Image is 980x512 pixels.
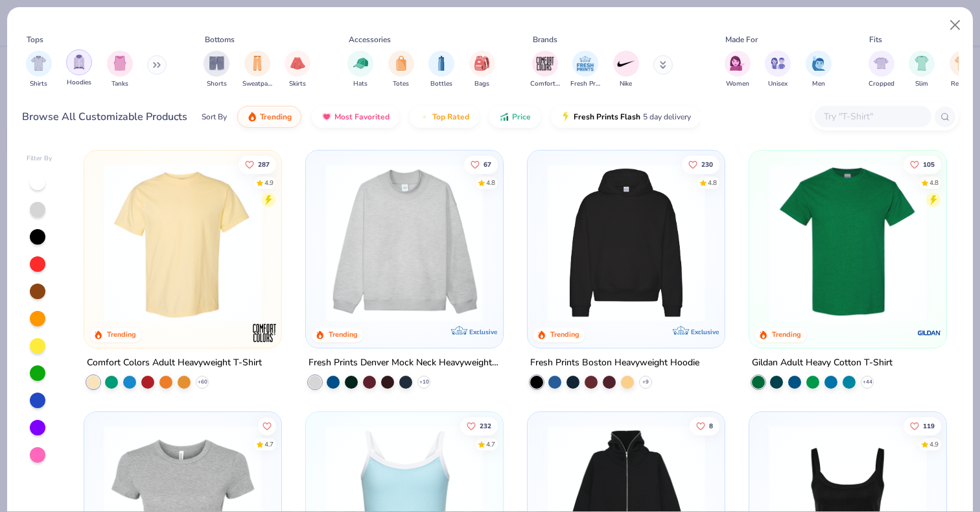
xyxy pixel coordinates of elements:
div: filter for Unisex [765,51,791,89]
img: Women Image [730,56,745,71]
div: filter for Fresh Prints [570,51,600,89]
button: Top Rated [410,106,479,128]
div: filter for Cropped [869,51,894,89]
div: Sort By [202,111,227,123]
button: filter button [950,51,975,89]
span: + 10 [419,378,429,386]
img: Fresh Prints Image [576,54,595,73]
span: 119 [923,422,935,429]
button: filter button [285,51,310,89]
span: + 44 [862,378,872,386]
img: Slim Image [915,56,929,71]
div: Fresh Prints Boston Heavyweight Hoodie [530,355,699,371]
div: Filter By [27,154,52,164]
span: Unisex [768,79,787,89]
button: filter button [347,51,373,89]
span: Slim [915,79,928,89]
span: Regular [951,79,974,89]
button: Like [904,155,941,173]
div: filter for Skirts [285,51,310,89]
span: Top Rated [432,112,469,122]
div: filter for Nike [613,51,639,89]
span: Shirts [30,79,47,89]
button: filter button [530,51,560,89]
img: a90f7c54-8796-4cb2-9d6e-4e9644cfe0fe [490,164,661,322]
div: Gildan Adult Heavy Cotton T-Shirt [752,355,892,371]
span: 8 [709,422,713,429]
button: Price [489,106,541,128]
span: Fresh Prints Flash [574,112,640,122]
button: filter button [725,51,751,89]
div: 4.9 [265,178,274,188]
span: Men [812,79,825,89]
button: Like [259,417,277,435]
img: Totes Image [394,56,408,71]
div: filter for Tanks [107,51,133,89]
button: filter button [107,51,133,89]
button: filter button [469,51,495,89]
button: filter button [806,51,832,89]
div: filter for Totes [388,51,414,89]
input: Try "T-Shirt" [822,109,922,124]
img: trending.gif [247,112,257,122]
img: Shorts Image [209,56,224,71]
button: filter button [570,51,600,89]
div: filter for Bags [469,51,495,89]
img: Unisex Image [771,56,786,71]
img: d4a37e75-5f2b-4aef-9a6e-23330c63bbc0 [711,164,882,322]
span: Hoodies [67,78,91,88]
span: Most Favorited [334,112,390,122]
button: filter button [909,51,935,89]
img: Bags Image [474,56,489,71]
img: Gildan logo [916,320,942,346]
span: Bottles [430,79,452,89]
button: filter button [869,51,894,89]
div: Accessories [349,34,391,45]
span: 67 [484,161,491,167]
img: Comfort Colors logo [251,320,277,346]
img: Hats Image [353,56,368,71]
div: filter for Hats [347,51,373,89]
span: 230 [701,161,713,167]
span: Shorts [207,79,227,89]
span: Tanks [111,79,128,89]
div: filter for Hoodies [66,49,92,88]
button: filter button [242,51,272,89]
span: Trending [260,112,292,122]
div: filter for Women [725,51,751,89]
span: 287 [259,161,270,167]
span: Exclusive [691,328,719,336]
button: filter button [204,51,229,89]
div: Tops [27,34,43,45]
img: flash.gif [561,112,571,122]
span: Price [512,112,531,122]
span: Comfort Colors [530,79,560,89]
div: Fits [869,34,882,45]
button: filter button [428,51,454,89]
button: Like [690,417,719,435]
button: filter button [26,51,52,89]
div: filter for Bottles [428,51,454,89]
span: 232 [480,422,491,429]
div: filter for Slim [909,51,935,89]
span: Skirts [289,79,306,89]
button: Like [682,155,719,173]
img: Skirts Image [290,56,305,71]
button: filter button [66,51,92,89]
img: Cropped Image [874,56,889,71]
span: Cropped [869,79,894,89]
div: Brands [533,34,557,45]
button: filter button [388,51,414,89]
div: Bottoms [205,34,235,45]
div: Browse All Customizable Products [22,109,187,125]
img: Tanks Image [113,56,127,71]
button: filter button [765,51,791,89]
img: Shirts Image [31,56,46,71]
img: db319196-8705-402d-8b46-62aaa07ed94f [762,164,933,322]
img: 91acfc32-fd48-4d6b-bdad-a4c1a30ac3fc [541,164,712,322]
div: 4.9 [929,439,939,449]
span: 105 [923,161,935,167]
div: filter for Men [806,51,832,89]
div: 4.8 [929,178,939,188]
div: filter for Sweatpants [242,51,272,89]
